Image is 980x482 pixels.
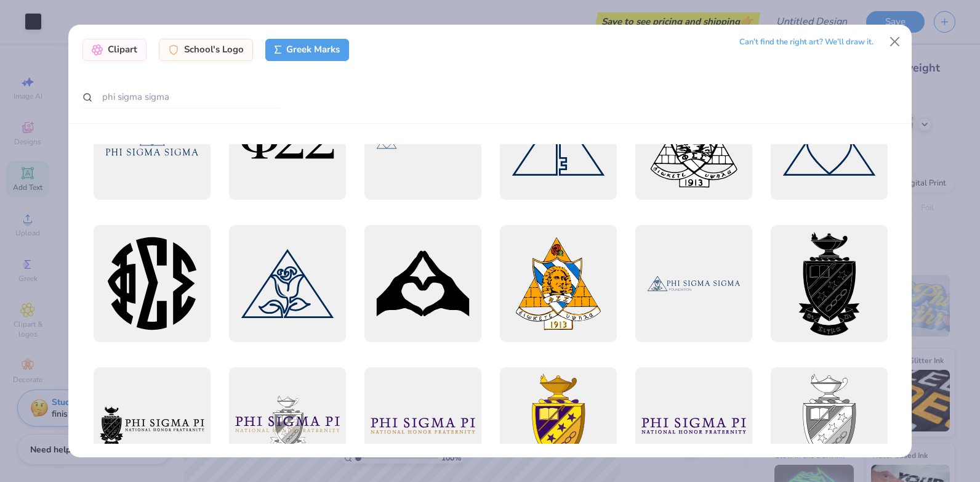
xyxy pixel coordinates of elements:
[82,86,279,108] input: Search by name
[739,31,874,53] div: Can’t find the right art? We’ll draw it.
[159,39,253,61] div: School's Logo
[82,39,147,61] div: Clipart
[883,30,907,54] button: Close
[265,39,350,61] div: Greek Marks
